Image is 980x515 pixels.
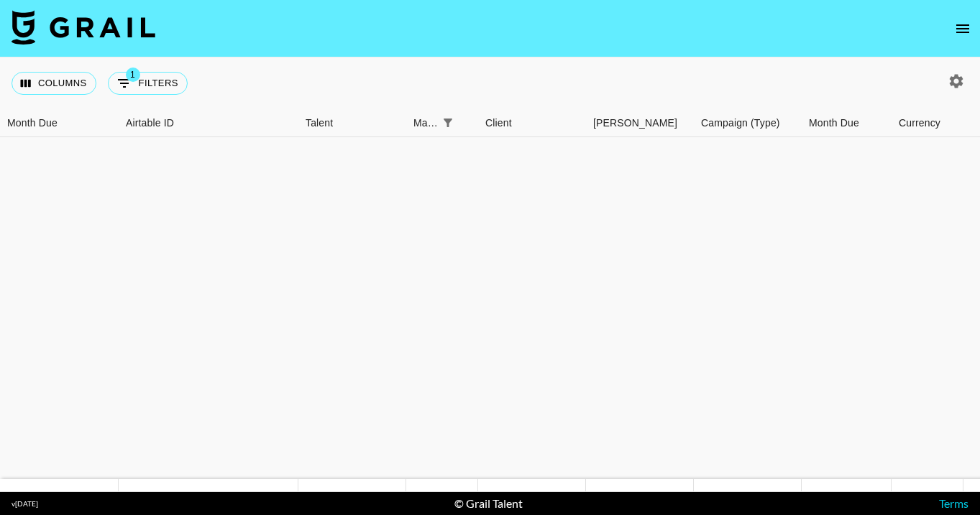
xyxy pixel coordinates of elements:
[438,113,458,133] div: 1 active filter
[593,109,677,137] div: [PERSON_NAME]
[438,113,458,133] button: Show filters
[478,109,586,137] div: Client
[298,109,406,137] div: Talent
[406,109,478,137] div: Manager
[485,109,512,137] div: Client
[12,72,96,95] button: Select columns
[126,68,140,82] span: 1
[306,109,333,137] div: Talent
[701,109,780,137] div: Campaign (Type)
[939,496,968,510] a: Terms
[12,10,155,45] img: Grail Talent
[126,109,174,137] div: Airtable ID
[694,109,802,137] div: Campaign (Type)
[108,72,188,95] button: Show filters
[586,109,694,137] div: Booker
[7,109,58,137] div: Month Due
[802,109,892,137] div: Month Due
[899,109,940,137] div: Currency
[413,109,438,137] div: Manager
[948,14,977,43] button: open drawer
[12,499,38,509] div: v [DATE]
[809,109,859,137] div: Month Due
[119,109,298,137] div: Airtable ID
[454,496,523,511] div: © Grail Talent
[892,109,963,137] div: Currency
[458,113,478,133] button: Sort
